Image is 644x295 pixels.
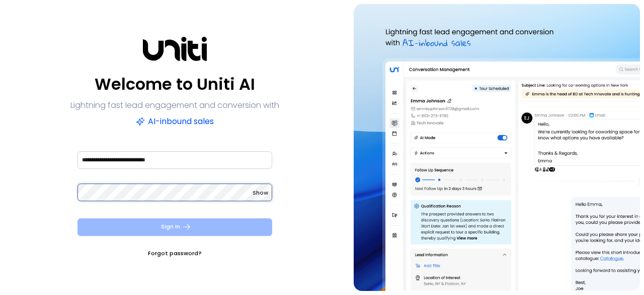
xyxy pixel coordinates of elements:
button: Show [253,188,268,198]
span: Show [253,189,268,197]
p: Welcome to Uniti AI [95,72,255,96]
p: AI-inbound sales [136,114,214,129]
img: auth-hero.png [354,4,640,291]
a: Forgot password? [148,248,202,258]
p: Lightning fast lead engagement and conversion with [70,98,279,112]
button: Sign In [77,218,272,236]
